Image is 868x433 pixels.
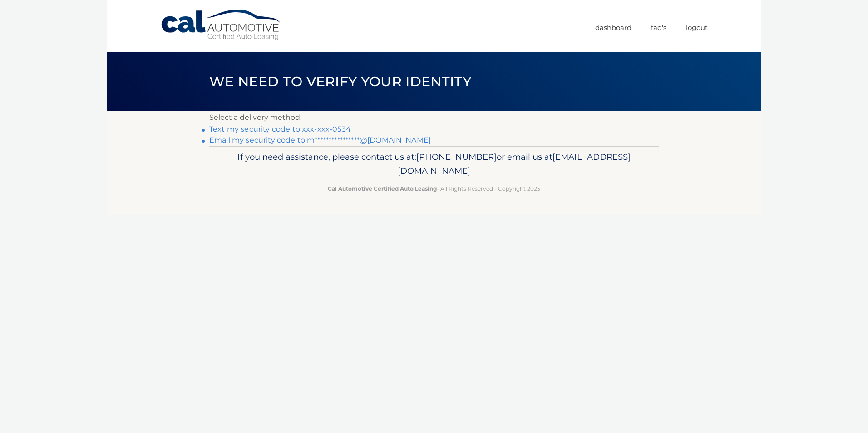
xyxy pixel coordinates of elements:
[209,111,659,124] p: Select a delivery method:
[160,9,283,41] a: Cal Automotive
[209,125,351,133] a: Text my security code to xxx-xxx-0534
[595,20,631,35] a: Dashboard
[215,150,653,179] p: If you need assistance, please contact us at: or email us at
[328,185,437,192] strong: Cal Automotive Certified Auto Leasing
[416,152,497,162] span: [PHONE_NUMBER]
[686,20,708,35] a: Logout
[209,73,471,90] span: We need to verify your identity
[215,184,653,193] p: - All Rights Reserved - Copyright 2025
[651,20,666,35] a: FAQ's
